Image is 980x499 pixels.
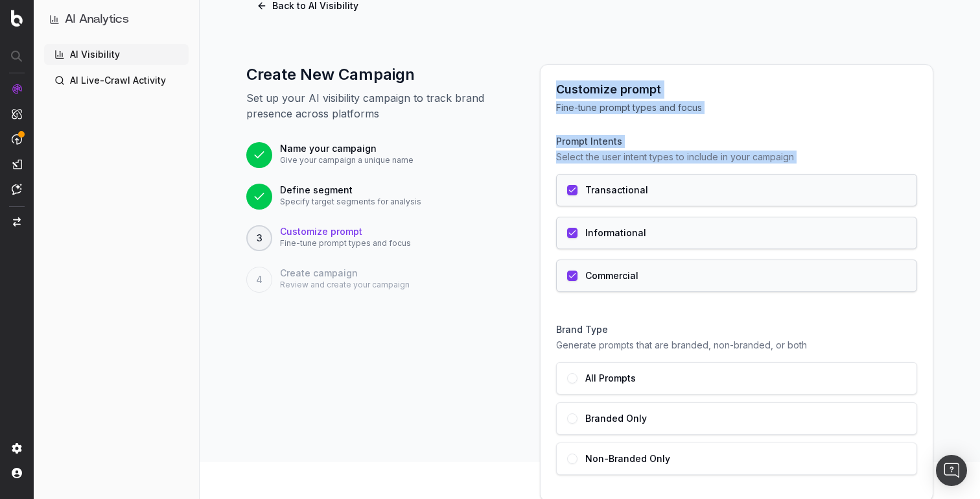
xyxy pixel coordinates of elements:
p: Select the user intent types to include in your campaign [556,151,917,164]
div: Open Intercom Messenger [936,455,967,486]
p: Customize prompt [280,225,411,238]
button: 4 [246,267,272,293]
img: Activation [12,134,22,145]
img: Assist [12,184,22,195]
h2: Customize prompt [556,80,917,99]
img: Intelligence [12,108,22,119]
label: Branded Only [585,414,647,423]
div: 4Create campaignReview and create your campaign [246,267,493,293]
label: Non-Branded Only [585,454,670,463]
div: 3Customize promptFine-tune prompt types and focus [246,225,493,251]
a: AI Live-Crawl Activity [44,70,189,91]
img: My account [12,468,22,478]
h3: Brand Type [556,323,917,336]
h3: Prompt Intents [556,135,917,148]
label: All Prompts [585,374,636,383]
img: Botify logo [11,10,23,27]
img: Studio [12,159,22,169]
p: Generate prompts that are branded, non-branded, or both [556,339,917,352]
a: AI Visibility [44,44,189,65]
div: Define segmentSpecify target segments for analysis [246,184,493,210]
p: Fine-tune prompt types and focus [556,101,917,114]
div: Name your campaignGive your campaign a unique name [246,142,493,168]
label: Informational [585,228,646,237]
button: 3 [246,225,272,251]
p: Specify target segments for analysis [280,197,421,207]
label: Transactional [585,186,648,195]
p: Name your campaign [280,142,414,155]
img: Setting [12,443,22,454]
h1: Create New Campaign [246,64,493,85]
p: Set up your AI visibility campaign to track brand presence across platforms [246,90,493,121]
button: AI Analytics [49,10,183,29]
p: Define segment [280,184,421,197]
img: Switch project [13,217,21,226]
h1: AI Analytics [65,10,129,29]
p: Review and create your campaign [280,280,410,290]
label: Commercial [585,271,638,280]
img: Analytics [12,84,22,94]
p: Give your campaign a unique name [280,155,414,165]
p: Fine-tune prompt types and focus [280,238,411,249]
p: Create campaign [280,267,410,280]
